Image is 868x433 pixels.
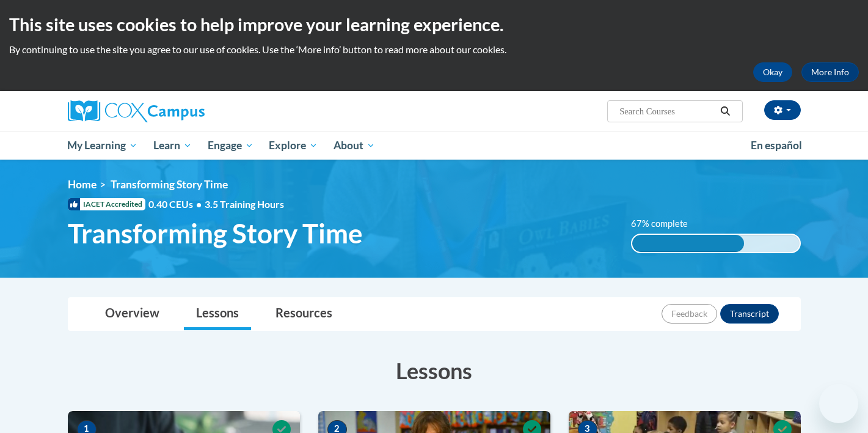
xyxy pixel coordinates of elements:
[196,198,202,210] span: •
[662,304,717,324] button: Feedback
[819,384,858,423] iframe: Button to launch messaging window
[208,138,253,153] span: Engage
[618,104,716,119] input: Search Courses
[205,198,284,210] span: 3.5 Training Hours
[751,139,802,152] span: En español
[68,100,300,122] a: Cox Campus
[49,131,819,160] div: Main menu
[111,178,228,191] span: Transforming Story Time
[9,43,859,56] p: By continuing to use the site you agree to our use of cookies. Use the ‘More info’ button to read...
[68,178,97,191] a: Home
[60,131,146,160] a: My Learning
[334,138,375,153] span: About
[764,100,801,120] button: Account Settings
[145,131,200,160] a: Learn
[326,131,383,160] a: About
[743,133,810,158] a: En español
[67,138,137,153] span: My Learning
[716,104,734,119] button: Search
[93,298,172,330] a: Overview
[148,198,205,211] span: 0.40 CEUs
[632,235,744,252] div: 67% complete
[68,355,801,386] h3: Lessons
[720,304,779,324] button: Transcript
[200,131,261,160] a: Engage
[153,138,192,153] span: Learn
[631,217,701,231] label: 67% complete
[753,62,792,82] button: Okay
[68,198,145,210] span: IACET Accredited
[261,131,326,160] a: Explore
[801,62,859,82] a: More Info
[184,298,251,330] a: Lessons
[269,138,318,153] span: Explore
[263,298,345,330] a: Resources
[68,217,363,250] span: Transforming Story Time
[9,12,859,37] h2: This site uses cookies to help improve your learning experience.
[68,100,205,122] img: Cox Campus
